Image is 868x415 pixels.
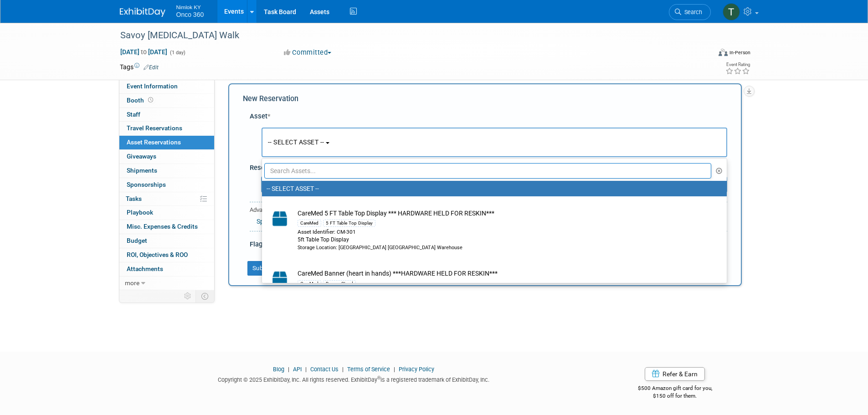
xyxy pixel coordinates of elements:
span: Staff [127,111,140,118]
span: to [139,48,148,56]
a: Edit [144,64,159,71]
div: $500 Amazon gift card for you, [601,379,749,400]
span: Attachments [127,265,163,272]
span: ROI, Objectives & ROO [127,251,188,258]
img: Format-Inperson.png [719,49,728,56]
span: Shipments [127,167,157,174]
span: Budget [127,237,147,244]
span: Misc. Expenses & Credits [127,223,198,230]
a: Terms of Service [347,366,390,373]
div: Asset Identifier: CM-301 [298,228,709,236]
img: ExhibitDay [120,8,165,17]
a: Shipments [119,164,214,178]
span: Travel Reservations [127,124,182,132]
td: Personalize Event Tab Strip [180,290,196,302]
span: | [340,366,346,373]
span: Playbook [127,209,153,216]
a: Staff [119,108,214,122]
a: Search [669,4,711,20]
a: Tasks [119,192,214,206]
a: Event Information [119,80,214,93]
div: Reservation Notes [250,163,727,173]
a: Attachments [119,262,214,276]
a: Sponsorships [119,178,214,192]
a: Blog [273,366,284,373]
span: Booth [127,97,155,104]
a: Specify Shipping Logistics Category [257,218,357,225]
span: Onco 360 [176,11,204,18]
td: Toggle Event Tabs [195,290,214,302]
div: 5 FT Table Top Display [323,220,375,227]
div: 5ft Table Top Display [298,236,709,244]
span: more [125,279,139,287]
div: Event Format [657,47,751,61]
td: Tags [120,62,159,72]
a: Misc. Expenses & Credits [119,220,214,234]
div: $150 off for them. [601,392,749,400]
span: Tasks [126,195,142,202]
div: Event Rating [725,62,750,67]
span: [DATE] [DATE] [120,48,168,56]
a: Booth [119,94,214,108]
td: CareMed 5 FT Table Top Display *** HARDWARE HELD FOR RESKIN*** [293,209,709,251]
button: -- SELECT ASSET -- [262,128,727,157]
span: | [286,366,292,373]
img: Capital-Asset-Icon-2.png [267,209,293,229]
label: -- SELECT ASSET -- [267,183,718,195]
a: more [119,277,214,290]
a: API [293,366,302,373]
div: Storage Location: [GEOGRAPHIC_DATA] [GEOGRAPHIC_DATA] Warehouse [298,244,709,251]
img: Capital-Asset-Icon-2.png [267,269,293,289]
span: Giveaways [127,153,156,160]
div: CareMed [298,280,321,287]
div: Advanced Options [250,206,727,215]
a: Contact Us [310,366,339,373]
span: Nimlok KY [176,2,204,11]
span: (1 day) [169,50,185,56]
span: -- SELECT ASSET -- [268,138,324,146]
span: Booth not reserved yet [146,97,155,103]
div: Savoy [MEDICAL_DATA] Walk [117,27,697,44]
span: Search [681,9,702,15]
button: Committed [281,48,335,57]
td: CareMed Banner (heart in hands) ***HARDWARE HELD FOR RESKIN*** [293,269,709,311]
span: Event Information [127,82,178,90]
button: Submit [247,261,277,276]
sup: ® [377,375,380,380]
input: Search Assets... [264,163,712,179]
div: Asset [250,112,727,121]
div: In-Person [729,49,750,56]
a: Refer & Earn [645,367,705,381]
span: Flag: [250,240,264,248]
a: Asset Reservations [119,136,214,149]
a: Privacy Policy [399,366,434,373]
a: Travel Reservations [119,122,214,135]
a: Budget [119,234,214,248]
span: | [391,366,397,373]
span: | [303,366,309,373]
span: Sponsorships [127,181,166,188]
img: Tim Bugaile [723,3,740,20]
span: Asset Reservations [127,138,181,146]
div: Copyright © 2025 ExhibitDay, Inc. All rights reserved. ExhibitDay is a registered trademark of Ex... [120,374,588,384]
div: Banner Stand [323,280,356,287]
a: ROI, Objectives & ROO [119,248,214,262]
a: Playbook [119,206,214,220]
span: New Reservation [243,94,298,103]
div: CareMed [298,220,321,227]
a: Giveaways [119,150,214,164]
